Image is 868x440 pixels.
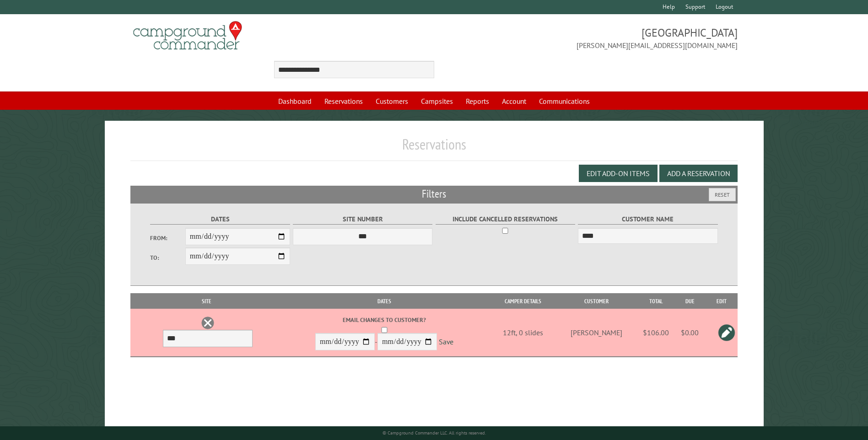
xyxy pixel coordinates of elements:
[415,92,458,110] a: Campsites
[674,309,706,357] td: $0.00
[534,92,595,110] a: Communications
[280,316,489,324] label: Email changes to customer?
[434,25,738,51] span: [GEOGRAPHIC_DATA] [PERSON_NAME][EMAIL_ADDRESS][DOMAIN_NAME]
[491,293,555,309] th: Camper Details
[638,293,674,309] th: Total
[638,309,674,357] td: $106.00
[555,293,638,309] th: Customer
[130,186,737,203] h2: Filters
[150,253,185,262] label: To:
[278,293,491,309] th: Dates
[439,338,453,347] a: Save
[150,214,290,225] label: Dates
[709,188,736,201] button: Reset
[579,165,658,182] button: Edit Add-on Items
[319,92,368,110] a: Reservations
[496,92,532,110] a: Account
[383,430,486,436] small: © Campground Commander LLC. All rights reserved.
[659,165,738,182] button: Add a Reservation
[201,316,215,330] a: Delete this reservation
[130,18,245,54] img: Campground Commander
[460,92,495,110] a: Reports
[150,234,185,242] label: From:
[293,214,432,225] label: Site Number
[135,293,278,309] th: Site
[555,309,638,357] td: [PERSON_NAME]
[491,309,555,357] td: 12ft, 0 slides
[370,92,414,110] a: Customers
[280,316,489,353] div: -
[130,135,737,161] h1: Reservations
[436,214,575,225] label: Include Cancelled Reservations
[273,92,317,110] a: Dashboard
[578,214,717,225] label: Customer Name
[674,293,706,309] th: Due
[706,293,738,309] th: Edit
